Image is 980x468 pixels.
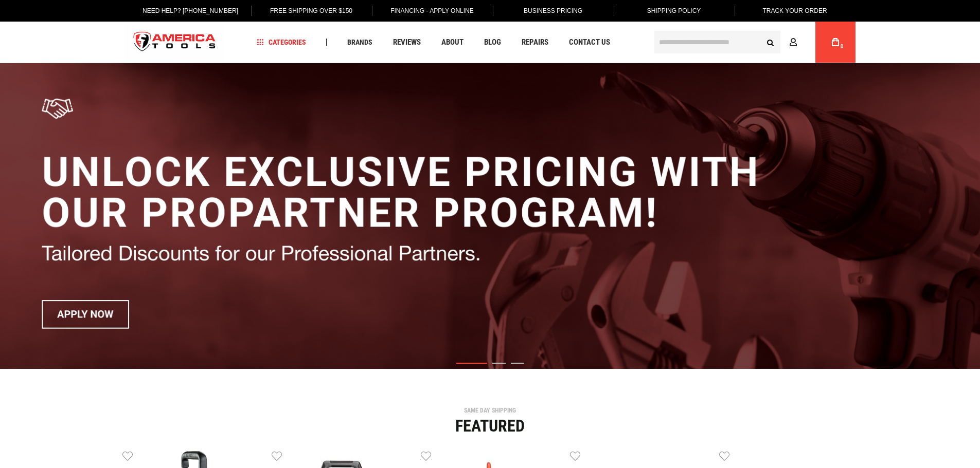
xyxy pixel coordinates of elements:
[393,39,421,46] span: Reviews
[437,35,468,49] a: About
[343,35,377,49] a: Brands
[347,39,372,46] span: Brands
[479,35,506,49] a: Blog
[484,39,501,46] span: Blog
[125,23,225,62] img: America Tools
[647,7,701,14] span: Shipping Policy
[252,35,311,49] a: Categories
[761,32,780,52] button: Search
[522,39,548,46] span: Repairs
[125,23,225,62] a: store logo
[826,22,845,63] a: 0
[122,407,858,414] div: SAME DAY SHIPPING
[122,418,858,434] div: Featured
[441,39,464,46] span: About
[569,39,610,46] span: Contact Us
[564,35,615,49] a: Contact Us
[388,35,425,49] a: Reviews
[257,39,306,46] span: Categories
[517,35,553,49] a: Repairs
[841,44,844,49] span: 0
